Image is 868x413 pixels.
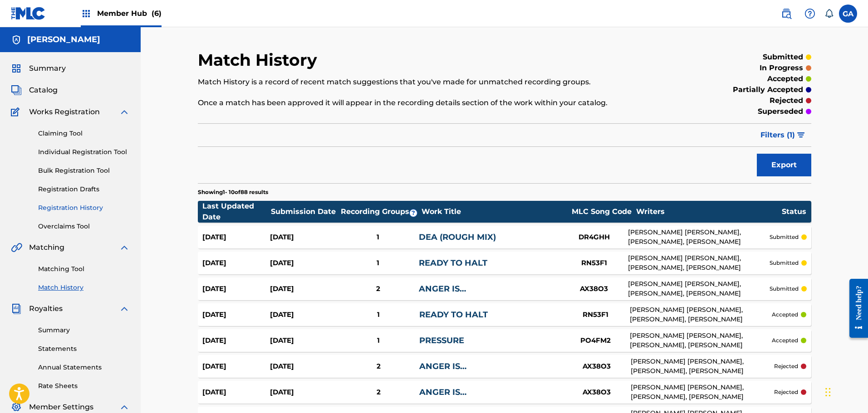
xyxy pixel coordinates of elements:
a: PRESSURE [419,335,464,345]
img: expand [119,242,130,253]
div: [DATE] [270,335,338,346]
div: Notifications [824,9,834,18]
div: [PERSON_NAME] [PERSON_NAME], [PERSON_NAME], [PERSON_NAME] [631,383,774,402]
p: accepted [767,73,803,84]
img: Matching [11,242,22,253]
p: accepted [772,311,798,319]
div: DR4GHH [560,232,628,243]
p: rejected [770,95,803,106]
p: Match History is a record of recent match suggestions that you've made for unmatched recording gr... [198,77,670,87]
img: expand [119,402,130,413]
img: Works Registration [11,107,23,117]
span: Member Hub [97,8,162,19]
div: [PERSON_NAME] [PERSON_NAME], [PERSON_NAME], [PERSON_NAME] [631,357,774,376]
div: [PERSON_NAME] [PERSON_NAME], [PERSON_NAME], [PERSON_NAME] [628,228,769,247]
p: submitted [770,285,799,293]
a: Bulk Registration Tool [38,166,130,175]
p: in progress [760,63,803,73]
a: Individual Registration Tool [38,147,130,157]
div: [DATE] [202,387,270,398]
a: Annual Statements [38,363,130,372]
div: Status [782,206,806,217]
p: accepted [772,336,798,345]
div: [DATE] [202,284,270,294]
p: Showing 1 - 10 of 88 results [198,188,268,196]
a: DEA (ROUGH MIX) [419,232,496,242]
div: [PERSON_NAME] [PERSON_NAME], [PERSON_NAME], [PERSON_NAME] [628,279,769,298]
a: Overclaims Tool [38,222,130,231]
button: Filters (1) [755,124,811,146]
a: ANGER IS… [419,284,466,294]
span: Royalties [29,303,63,314]
div: User Menu [839,5,857,23]
div: 1 [338,258,419,268]
div: [DATE] [270,310,338,320]
a: Summary [38,326,130,335]
div: PO4FM2 [562,335,630,346]
div: MLC Song Code [568,206,636,217]
div: [DATE] [202,310,270,320]
img: expand [119,303,130,314]
a: ANGER IS… [419,387,466,397]
a: ANGER IS… [419,361,466,371]
div: [PERSON_NAME] [PERSON_NAME], [PERSON_NAME], [PERSON_NAME] [628,253,769,272]
span: Member Settings [29,402,93,413]
span: (6) [152,9,162,18]
a: Registration Drafts [38,185,130,194]
div: [DATE] [270,232,338,243]
button: Export [757,154,811,176]
div: [DATE] [270,361,338,372]
a: Statements [38,344,130,354]
img: help [804,8,815,19]
div: [DATE] [202,258,270,268]
a: SummarySummary [11,63,66,74]
iframe: Chat Widget [823,369,868,413]
a: Match History [38,283,130,292]
a: READY TO HALT [419,258,487,268]
div: Writers [636,206,781,217]
img: Royalties [11,303,22,314]
img: Top Rightsholders [81,8,92,19]
img: Accounts [11,34,22,45]
div: [DATE] [202,361,270,372]
span: Summary [29,63,66,74]
span: ? [410,209,417,217]
img: filter [797,132,805,138]
div: [DATE] [202,335,270,346]
div: [DATE] [270,284,338,294]
div: AX38O3 [563,361,631,372]
img: Member Settings [11,402,22,413]
a: CatalogCatalog [11,85,58,96]
div: [DATE] [270,387,338,398]
div: 2 [338,284,419,294]
img: search [781,8,792,19]
div: [PERSON_NAME] [PERSON_NAME], [PERSON_NAME], [PERSON_NAME] [630,305,772,324]
a: READY TO HALT [419,310,488,320]
span: Catalog [29,85,58,96]
div: 2 [338,361,420,372]
span: Works Registration [29,107,100,117]
div: Drag [825,379,831,406]
span: Filters ( 1 ) [760,130,795,141]
div: AX38O3 [563,387,631,398]
span: Matching [29,242,64,253]
div: RN53F1 [560,258,628,268]
a: Matching Tool [38,264,130,274]
img: MLC Logo [11,7,46,20]
a: Public Search [777,5,795,23]
h2: Match History [198,50,322,70]
img: Catalog [11,85,22,96]
a: Claiming Tool [38,129,130,138]
div: [DATE] [270,258,338,268]
a: Rate Sheets [38,381,130,391]
div: 1 [338,232,419,243]
div: Help [801,5,819,23]
div: Submission Date [271,206,339,217]
div: [PERSON_NAME] [PERSON_NAME], [PERSON_NAME], [PERSON_NAME] [630,331,772,350]
p: rejected [774,362,798,370]
h5: Gary Agis [27,34,100,45]
p: rejected [774,388,798,396]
